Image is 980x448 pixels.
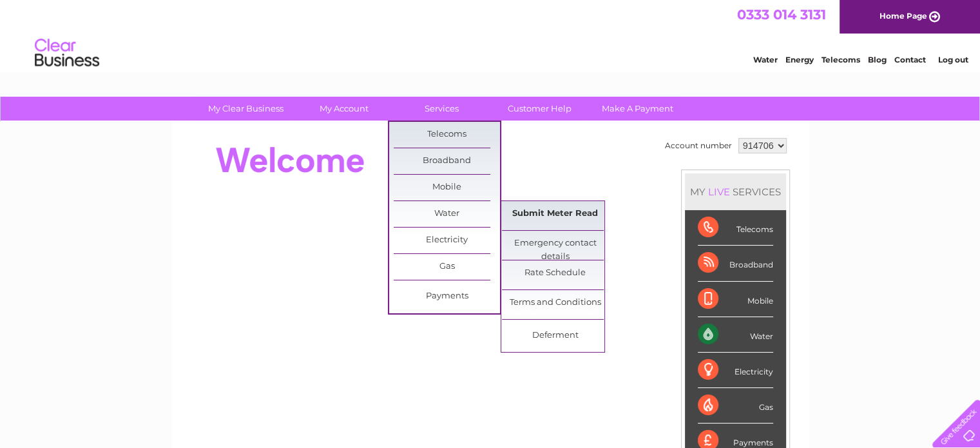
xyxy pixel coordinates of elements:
[394,122,500,148] a: Telecoms
[698,353,773,388] div: Electricity
[698,210,773,246] div: Telecoms
[34,34,100,73] img: logo.png
[584,97,691,121] a: Make A Payment
[502,260,608,286] a: Rate Schedule
[685,173,786,210] div: MY SERVICES
[394,201,500,227] a: Water
[785,55,814,64] a: Energy
[706,186,733,198] div: LIVE
[937,55,968,64] a: Log out
[502,290,608,316] a: Terms and Conditions
[394,228,500,253] a: Electricity
[698,388,773,424] div: Gas
[389,97,495,121] a: Services
[698,282,773,317] div: Mobile
[698,246,773,281] div: Broadband
[821,55,860,64] a: Telecoms
[394,148,500,174] a: Broadband
[394,254,500,280] a: Gas
[291,97,397,121] a: My Account
[698,317,773,353] div: Water
[486,97,593,121] a: Customer Help
[502,201,608,227] a: Submit Meter Read
[737,6,826,23] a: 0333 014 3131
[394,175,500,200] a: Mobile
[753,55,778,64] a: Water
[193,97,299,121] a: My Clear Business
[502,231,608,257] a: Emergency contact details
[394,284,500,309] a: Payments
[186,7,795,63] div: Clear Business is a trading name of Verastar Limited (registered in [GEOGRAPHIC_DATA] No. 3667643...
[894,55,926,64] a: Contact
[662,135,735,157] td: Account number
[502,323,608,349] a: Deferment
[868,55,887,64] a: Blog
